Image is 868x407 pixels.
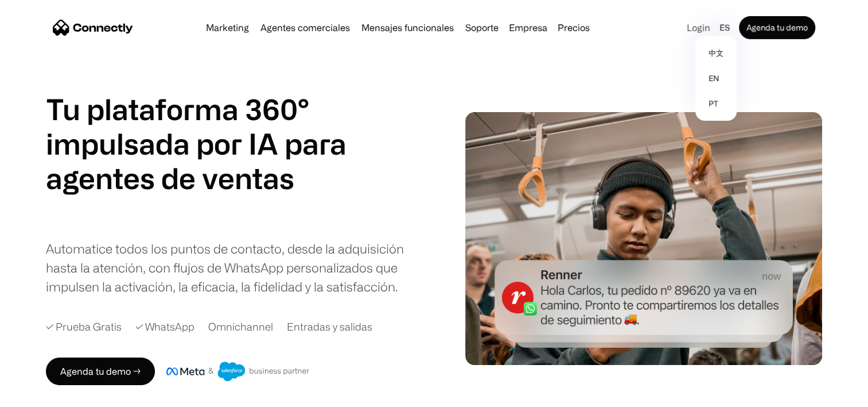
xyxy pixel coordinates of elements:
h1: Tu plataforma 360° impulsada por IA para [46,92,347,161]
div: 1 of 4 [46,161,310,195]
a: Agenda tu demo → [46,358,155,385]
div: Omnichannel [208,319,273,335]
div: es [715,20,737,36]
a: Precios [553,23,594,32]
aside: Language selected: Español [11,386,69,403]
a: home [53,19,133,36]
a: Soporte [461,23,503,32]
div: Entradas y salidas [287,319,372,335]
div: Empresa [505,20,551,36]
a: en [700,66,732,91]
a: Marketing [201,23,254,32]
a: Login [682,20,715,36]
div: Automatice todos los puntos de contacto, desde la adquisición hasta la atención, con flujos de Wh... [46,239,407,296]
a: pt [700,91,732,116]
div: carousel [46,161,310,230]
a: Mensajes funcionales [357,23,458,32]
div: ✓ WhatsApp [135,319,194,335]
img: Insignia de socio comercial de Meta y Salesforce. [166,362,310,381]
a: 中文 [700,40,732,66]
a: Agenda tu demo [739,16,815,39]
div: ✓ Prueba Gratis [46,319,122,335]
nav: es [695,36,737,121]
ul: Language list [23,387,69,403]
a: Agentes comerciales [256,23,355,32]
div: Empresa [509,20,547,36]
div: es [719,20,730,36]
h1: agentes de ventas [46,161,310,195]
